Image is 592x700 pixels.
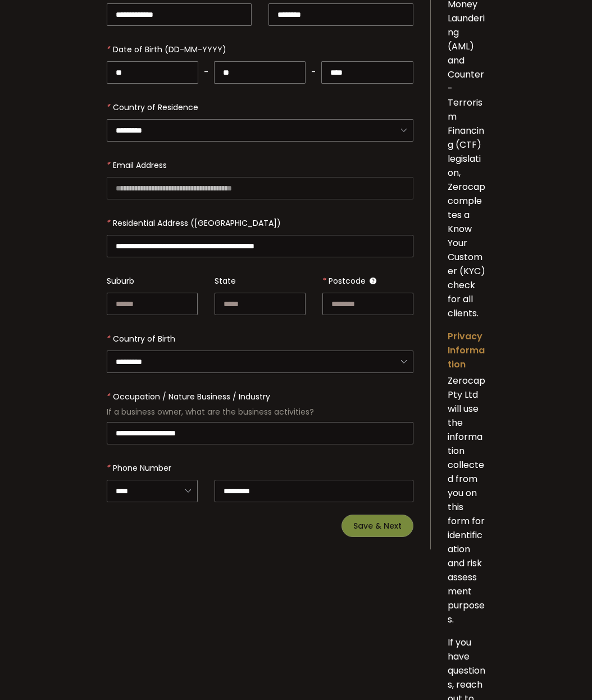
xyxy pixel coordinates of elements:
div: 聊天小工具 [457,579,592,700]
span: - [204,61,208,84]
button: Save & Next [341,515,413,537]
span: Save & Next [353,522,402,530]
span: Zerocap Pty Ltd will use the information collected from you on this form for identification and r... [448,374,485,626]
iframe: Chat Widget [457,579,592,700]
span: - [311,61,316,84]
span: Privacy Information [448,330,485,371]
